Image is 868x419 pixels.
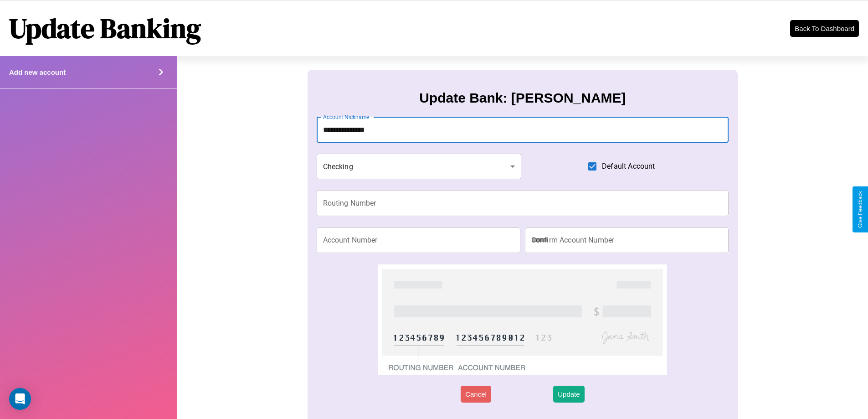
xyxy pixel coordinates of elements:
span: Default Account [602,161,655,172]
button: Cancel [461,386,491,403]
h1: Update Banking [9,10,201,47]
button: Back To Dashboard [790,20,859,37]
img: check [378,264,667,375]
div: Give Feedback [857,191,863,228]
div: Checking [317,154,522,179]
h3: Update Bank: [PERSON_NAME] [419,90,626,106]
label: Account Nickname [323,113,370,121]
div: Open Intercom Messenger [9,388,31,410]
button: Update [553,386,584,403]
h4: Add new account [9,68,66,76]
